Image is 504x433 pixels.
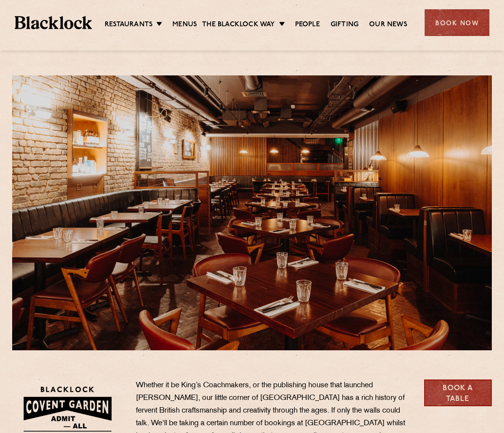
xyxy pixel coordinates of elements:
a: People [295,20,320,31]
a: Restaurants [105,20,152,31]
a: Our News [369,20,407,31]
a: Book a Table [424,379,492,406]
div: Book Now [425,9,489,36]
img: BL_Textured_Logo-footer-cropped.svg [15,16,92,29]
a: The Blacklock Way [202,20,275,31]
a: Menus [172,20,197,31]
a: Gifting [331,20,358,31]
